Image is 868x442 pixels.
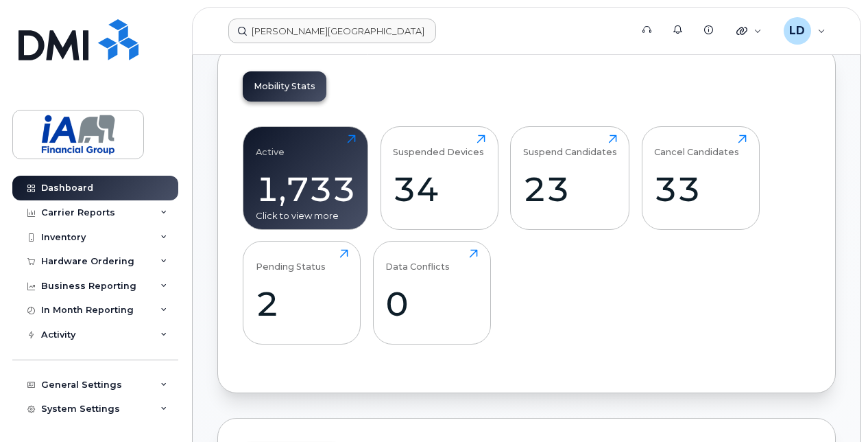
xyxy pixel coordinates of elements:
div: Laurent Duquette [774,17,835,45]
a: Cancel Candidates33 [654,135,747,222]
div: 34 [393,169,485,209]
div: 2 [256,283,348,324]
a: Active1,733Click to view more [256,135,356,222]
div: Quicklinks [727,17,771,45]
a: Suspend Candidates23 [523,135,617,222]
div: Click to view more [256,209,356,222]
div: Pending Status [256,249,326,272]
div: Suspend Candidates [523,135,617,157]
a: Data Conflicts0 [385,249,478,337]
span: LD [789,23,805,39]
div: Cancel Candidates [654,135,739,157]
a: Pending Status2 [256,249,348,337]
div: Data Conflicts [385,249,450,272]
div: 33 [654,169,747,209]
div: 1,733 [256,169,356,209]
div: Suspended Devices [393,135,484,157]
div: Active [256,135,285,157]
div: 23 [523,169,617,209]
div: 0 [385,283,478,324]
input: Find something... [228,19,436,43]
a: Suspended Devices34 [393,135,485,222]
